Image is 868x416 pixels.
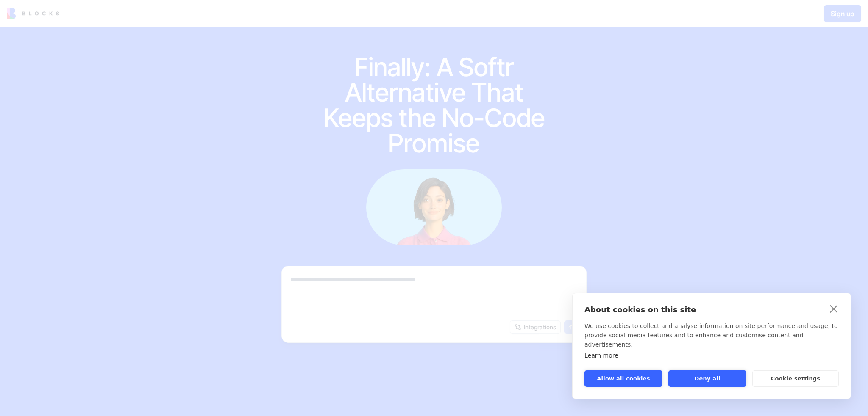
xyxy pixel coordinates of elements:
button: Deny all [668,370,746,387]
a: Learn more [584,352,618,359]
p: We use cookies to collect and analyse information on site performance and usage, to provide socia... [584,321,839,349]
a: close [827,302,840,315]
button: Cookie settings [752,370,839,387]
button: Allow all cookies [584,370,662,387]
strong: About cookies on this site [584,305,696,314]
